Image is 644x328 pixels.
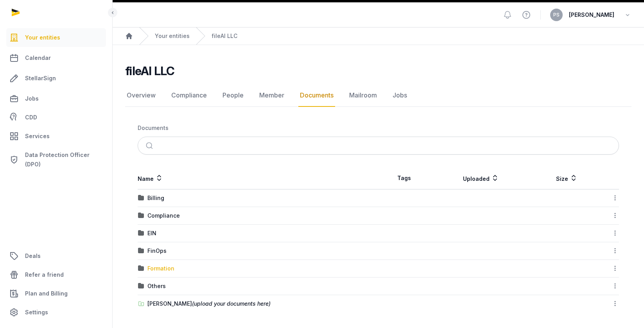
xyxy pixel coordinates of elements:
a: Jobs [6,89,106,108]
a: Plan and Billing [6,284,106,303]
div: EIN [147,229,156,237]
img: folder.svg [138,265,144,272]
div: Billing [147,194,164,202]
nav: Tabs [125,84,631,107]
a: Compliance [170,84,208,107]
img: folder.svg [138,195,144,201]
a: Your entities [6,28,106,47]
span: Jobs [25,94,39,103]
img: folder.svg [138,230,144,236]
a: Member [258,84,286,107]
span: (upload your documents here) [192,300,271,307]
iframe: Chat Widget [605,290,644,328]
a: Refer a friend [6,265,106,284]
button: Submit [141,137,160,154]
a: Calendar [6,49,106,67]
h2: fileAI LLC [125,64,175,78]
span: CDD [25,113,37,122]
a: CDD [6,110,106,125]
span: Refer a friend [25,270,64,279]
a: Jobs [391,84,409,107]
img: folder.svg [138,283,144,289]
img: folder-upload.svg [138,301,144,307]
div: [PERSON_NAME] [147,300,271,308]
nav: Breadcrumb [113,27,644,45]
span: Services [25,132,50,141]
span: Your entities [25,33,60,42]
span: Calendar [25,53,51,63]
div: Documents [138,124,169,132]
span: Plan and Billing [25,289,68,298]
a: Mailroom [348,84,379,107]
img: folder.svg [138,213,144,219]
a: StellarSign [6,69,106,88]
a: Documents [298,84,335,107]
a: People [221,84,245,107]
div: Compliance [147,212,180,220]
th: Tags [379,167,431,189]
a: Overview [125,84,157,107]
a: Deals [6,247,106,265]
nav: Breadcrumb [138,119,619,137]
div: Others [147,282,166,290]
a: Settings [6,303,106,322]
span: [PERSON_NAME] [569,10,614,20]
span: Deals [25,251,41,261]
span: StellarSign [25,74,56,83]
a: Services [6,127,106,146]
span: Settings [25,308,48,317]
a: Data Protection Officer (DPO) [6,147,106,172]
img: folder.svg [138,248,144,254]
th: Size [532,167,601,189]
div: FinOps [147,247,167,255]
span: PS [553,13,560,17]
div: Formation [147,265,174,272]
th: Uploaded [430,167,532,189]
span: Data Protection Officer (DPO) [25,150,103,169]
th: Name [138,167,379,189]
a: fileAI LLC [212,32,237,40]
button: PS [550,9,563,21]
a: Your entities [155,32,190,40]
